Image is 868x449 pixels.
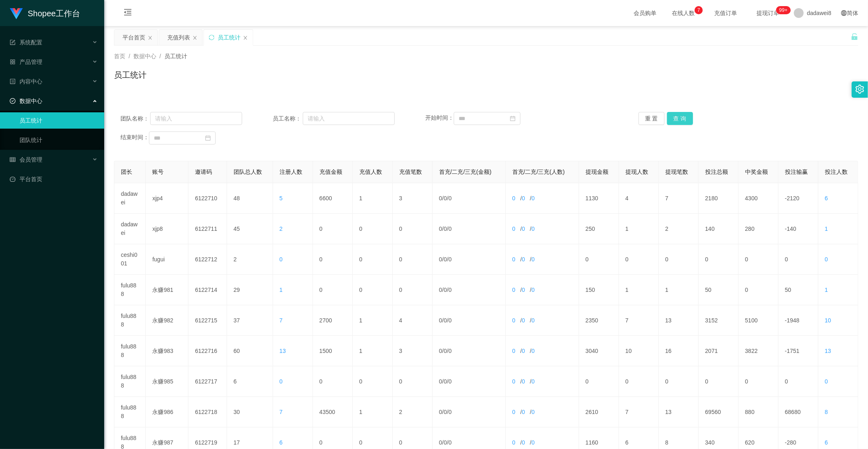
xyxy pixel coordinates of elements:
[710,10,741,16] span: 充值订单
[393,305,433,336] td: 4
[619,397,659,427] td: 7
[393,397,433,427] td: 2
[114,244,146,275] td: ceshi001
[120,114,150,123] span: 团队名称：
[739,183,778,214] td: 4300
[444,348,447,354] span: 0
[393,275,433,305] td: 0
[433,366,506,397] td: / /
[778,214,818,244] td: -140
[439,256,442,263] span: 0
[10,156,42,163] span: 会员管理
[448,226,452,232] span: 0
[280,169,302,175] span: 注册人数
[227,397,273,427] td: 30
[506,214,579,244] td: / /
[531,226,535,232] span: 0
[586,169,608,175] span: 提现金额
[699,366,739,397] td: 0
[188,305,227,336] td: 6122715
[227,183,273,214] td: 48
[188,397,227,427] td: 6122718
[739,305,778,336] td: 5100
[778,183,818,214] td: -2120
[444,195,447,202] span: 0
[114,214,146,244] td: dadawei
[10,98,42,104] span: 数据中心
[280,409,283,415] span: 7
[668,10,699,16] span: 在线人数
[303,112,395,125] input: 请输入
[188,336,227,366] td: 6122716
[855,85,864,94] i: 图标: setting
[425,115,454,121] span: 开始时间：
[188,275,227,305] td: 6122714
[114,53,125,59] span: 首页
[579,244,619,275] td: 0
[353,183,393,214] td: 1
[579,305,619,336] td: 2350
[531,439,535,446] span: 0
[243,35,248,40] i: 图标: close
[619,214,659,244] td: 1
[522,287,525,293] span: 0
[10,157,15,162] i: 图标: table
[393,336,433,366] td: 3
[146,397,188,427] td: 永赚986
[439,409,442,415] span: 0
[152,169,164,175] span: 账号
[313,305,353,336] td: 2700
[619,183,659,214] td: 4
[825,317,831,324] span: 10
[619,244,659,275] td: 0
[444,287,447,293] span: 0
[313,244,353,275] td: 0
[448,195,452,202] span: 0
[280,195,283,202] span: 5
[579,214,619,244] td: 250
[439,226,442,232] span: 0
[273,114,302,123] span: 员工名称：
[167,30,190,45] div: 充值列表
[739,366,778,397] td: 0
[512,256,516,263] span: 0
[146,366,188,397] td: 永赚985
[227,366,273,397] td: 6
[313,397,353,427] td: 43500
[739,397,778,427] td: 880
[433,214,506,244] td: / /
[227,244,273,275] td: 2
[522,439,525,446] span: 0
[10,59,42,65] span: 产品管理
[393,244,433,275] td: 0
[114,336,146,366] td: fulu888
[433,305,506,336] td: / /
[353,366,393,397] td: 0
[531,409,535,415] span: 0
[851,33,858,40] i: 图标: unlock
[506,336,579,366] td: / /
[280,287,283,293] span: 1
[659,275,699,305] td: 1
[444,256,447,263] span: 0
[218,30,241,45] div: 员工统计
[433,336,506,366] td: / /
[150,112,242,125] input: 请输入
[506,244,579,275] td: / /
[745,169,768,175] span: 中奖金额
[146,244,188,275] td: fugui
[192,35,197,40] i: 图标: close
[313,366,353,397] td: 0
[739,244,778,275] td: 0
[448,439,452,446] span: 0
[512,409,516,415] span: 0
[825,409,828,415] span: 8
[506,305,579,336] td: / /
[531,256,535,263] span: 0
[188,244,227,275] td: 6122712
[393,183,433,214] td: 3
[619,305,659,336] td: 7
[280,317,283,324] span: 7
[699,305,739,336] td: 3152
[778,305,818,336] td: -1948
